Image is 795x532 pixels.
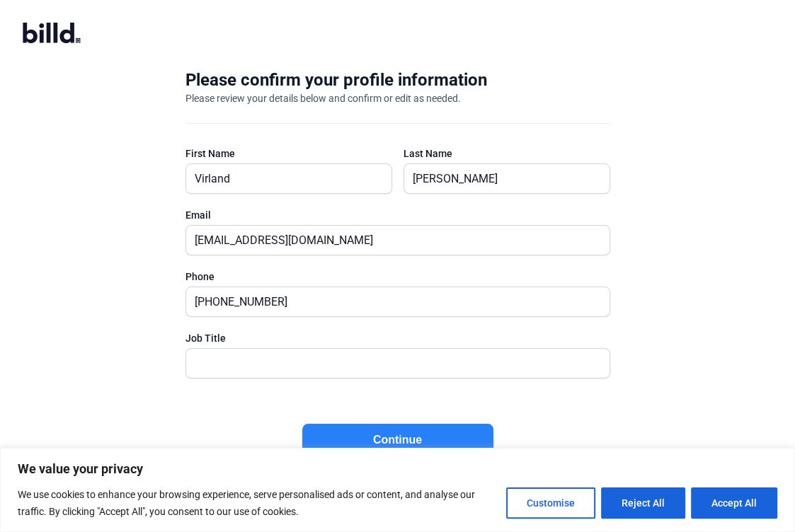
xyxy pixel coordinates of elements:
input: (XXX) XXX-XXXX [186,287,594,316]
p: We use cookies to enhance your browsing experience, serve personalised ads or content, and analys... [18,486,496,520]
div: Last Name [404,146,610,161]
div: Phone [185,270,610,284]
div: First Name [185,146,392,161]
button: Continue [302,424,493,456]
div: Job Title [185,331,610,345]
p: We value your privacy [18,461,777,478]
div: Please review your details below and confirm or edit as needed. [185,91,461,105]
button: Accept All [691,487,777,519]
div: Please confirm your profile information [185,69,487,91]
button: Customise [506,487,595,519]
div: Email [185,208,610,222]
button: Reject All [601,487,685,519]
